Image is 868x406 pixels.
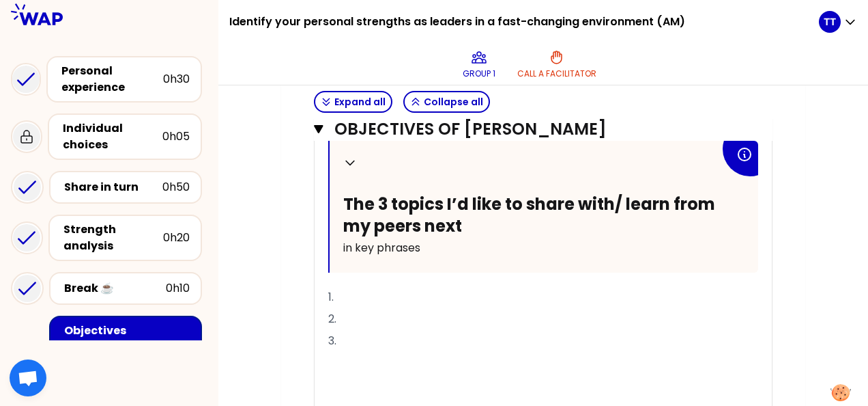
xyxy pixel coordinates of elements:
span: The 3 topics I’d like to share with/ learn from my peers next [343,193,719,236]
div: Open chat [10,360,46,396]
button: Collapse all [403,91,490,113]
p: Call a facilitator [517,68,596,79]
div: 0h30 [163,71,190,87]
span: 2. [328,311,336,327]
h3: Objectives of [PERSON_NAME] [334,118,725,140]
div: Strength analysis [63,221,163,254]
p: Group 1 [463,68,495,79]
button: Group 1 [457,44,501,85]
div: Individual choices [63,120,162,153]
div: 0h05 [162,128,190,145]
div: 0h20 [163,230,190,246]
button: TT [819,11,857,33]
div: Personal experience [61,63,163,96]
p: TT [824,15,836,29]
span: 1. [328,289,334,305]
div: 0h10 [166,280,190,297]
span: 3. [328,333,336,349]
div: Share in turn [64,179,162,195]
div: Objectives [64,323,190,339]
div: Break ☕️ [64,280,166,297]
div: 0h50 [162,179,190,195]
span: in key phrases [343,240,420,256]
button: Call a facilitator [512,44,602,85]
button: Objectives of [PERSON_NAME] [314,118,772,140]
button: Expand all [314,91,392,113]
